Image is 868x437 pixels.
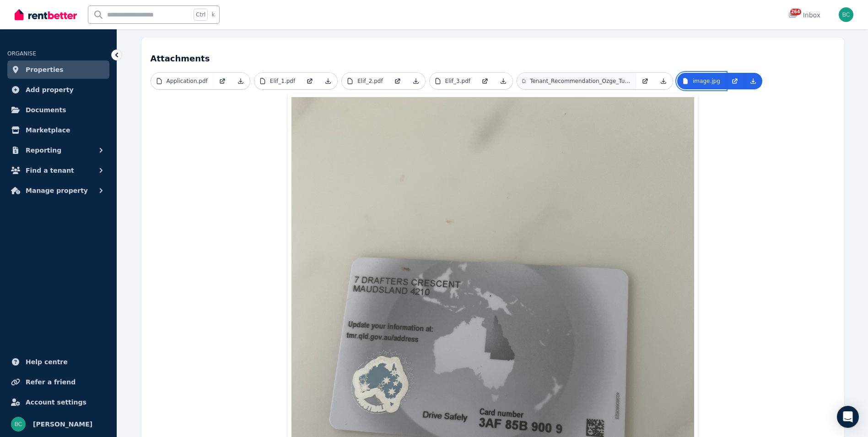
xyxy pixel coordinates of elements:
[26,125,70,136] span: Marketplace
[517,73,636,89] a: Tenant_Recommendation_Ozge_Tuzkoylu_Professional.pdf
[7,181,109,200] button: Manage property
[211,11,215,18] span: k
[476,73,494,89] a: Open in new Tab
[7,60,109,79] a: Properties
[7,101,109,119] a: Documents
[839,7,853,22] img: Ben Cooke
[7,353,109,371] a: Help centre
[26,185,88,196] span: Manage property
[430,73,476,89] a: Elif_3.pdf
[270,77,295,85] p: Elif_1.pdf
[194,9,208,21] span: Ctrl
[7,161,109,180] button: Find a tenant
[7,50,36,57] span: ORGANISE
[636,73,654,89] a: Open in new Tab
[15,8,77,22] img: RentBetter
[693,77,720,85] p: image.jpg
[26,104,66,115] span: Documents
[790,9,801,15] span: 264
[26,84,74,95] span: Add property
[494,73,512,89] a: Download Attachment
[232,73,250,89] a: Download Attachment
[744,73,762,89] a: Download Attachment
[151,47,835,65] h4: Attachments
[445,77,470,85] p: Elif_3.pdf
[726,73,744,89] a: Open in new Tab
[388,73,407,89] a: Open in new Tab
[26,377,75,388] span: Refer a friend
[11,417,26,432] img: Ben Cooke
[319,73,337,89] a: Download Attachment
[7,393,109,411] a: Account settings
[26,397,86,408] span: Account settings
[7,141,109,159] button: Reporting
[301,73,319,89] a: Open in new Tab
[254,73,301,89] a: Elif_1.pdf
[7,373,109,391] a: Refer a friend
[33,419,92,430] span: [PERSON_NAME]
[837,406,859,428] div: Open Intercom Messenger
[342,73,388,89] a: Elif_2.pdf
[677,73,726,89] a: image.jpg
[7,81,109,99] a: Add property
[26,165,74,176] span: Find a tenant
[407,73,425,89] a: Download Attachment
[167,77,208,85] p: Application.pdf
[788,11,820,20] div: Inbox
[26,356,68,367] span: Help centre
[7,121,109,139] a: Marketplace
[357,77,383,85] p: Elif_2.pdf
[151,73,213,89] a: Application.pdf
[26,145,61,156] span: Reporting
[26,64,64,75] span: Properties
[213,73,232,89] a: Open in new Tab
[530,77,631,85] p: Tenant_Recommendation_Ozge_Tuzkoylu_Professional.pdf
[654,73,673,89] a: Download Attachment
